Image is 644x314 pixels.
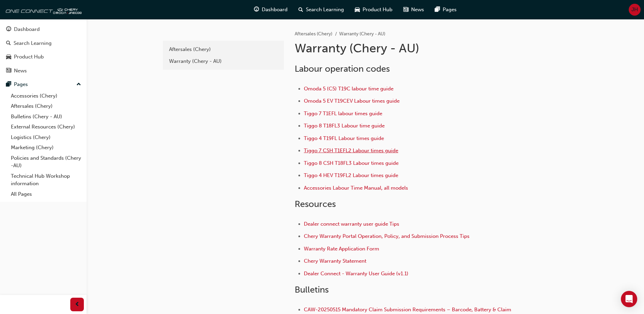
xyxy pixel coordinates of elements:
[8,122,84,132] a: External Resources (Chery)
[262,6,288,14] span: Dashboard
[403,5,408,14] span: news-icon
[3,37,84,50] a: Search Learning
[411,6,424,14] span: News
[14,53,44,61] div: Product Hub
[629,4,641,16] button: JH
[8,111,84,122] a: Bulletins (Chery - AU)
[293,3,349,17] a: search-iconSearch Learning
[355,5,360,14] span: car-icon
[363,6,392,14] span: Product Hub
[3,78,84,91] button: Pages
[304,271,408,277] a: Dealer Connect - Warranty User Guide (v1.1)
[3,65,84,77] a: News
[304,246,379,252] a: Warranty Rate Application Form
[304,258,366,264] a: Chery Warranty Statement
[14,67,27,75] div: News
[6,27,11,33] span: guage-icon
[6,54,11,60] span: car-icon
[3,22,84,78] button: DashboardSearch LearningProduct HubNews
[8,142,84,153] a: Marketing (Chery)
[76,80,81,89] span: up-icon
[443,6,457,14] span: Pages
[349,3,398,17] a: car-iconProduct Hub
[169,46,278,53] div: Aftersales (Chery)
[8,153,84,171] a: Policies and Standards (Chery -AU)
[304,110,382,117] a: Tiggo 7 T1EFL labour times guide
[3,3,81,16] img: oneconnect
[295,41,517,56] h1: Warranty (Chery - AU)
[304,160,399,166] a: Tiggo 8 CSH T18FL3 Labour times guide
[295,64,390,74] span: Labour operation codes
[6,82,11,88] span: pages-icon
[14,25,40,33] div: Dashboard
[339,30,385,38] li: Warranty (Chery - AU)
[75,300,80,309] span: prev-icon
[8,91,84,101] a: Accessories (Chery)
[8,101,84,111] a: Aftersales (Chery)
[14,81,28,88] div: Pages
[166,43,281,55] a: Aftersales (Chery)
[8,189,84,199] a: All Pages
[306,6,344,14] span: Search Learning
[621,291,637,307] div: Open Intercom Messenger
[295,31,332,37] a: Aftersales (Chery)
[8,132,84,143] a: Logistics (Chery)
[398,3,429,17] a: news-iconNews
[249,3,293,17] a: guage-iconDashboard
[8,171,84,189] a: Technical Hub Workshop information
[304,98,400,104] a: Omoda 5 EV T19CEV Labour times guide
[304,123,385,129] a: Tiggo 8 T18FL3 Labour time guide
[3,23,84,36] a: Dashboard
[304,233,470,239] a: Chery Warranty Portal Operation, Policy, and Submission Process Tips
[3,51,84,63] a: Product Hub
[429,3,462,17] a: pages-iconPages
[295,284,329,295] span: Bulletins
[304,86,393,92] a: Omoda 5 (C5) T19C labour time guide
[631,6,638,14] span: JH
[295,199,336,209] span: Resources
[6,68,11,74] span: news-icon
[166,55,281,67] a: Warranty (Chery - AU)
[435,5,440,14] span: pages-icon
[304,221,399,227] a: Dealer connect warranty user guide Tips
[304,147,398,154] a: Tiggo 7 CSH T1EFL2 Labour times guide
[298,5,303,14] span: search-icon
[304,172,398,178] a: Tiggo 4 HEV T19FL2 Labour times guide
[14,39,52,47] div: Search Learning
[304,185,408,191] a: Accessories Labour Time Manual, all models
[169,57,278,65] div: Warranty (Chery - AU)
[6,40,11,47] span: search-icon
[304,135,384,141] a: Tiggo 4 T19FL Labour times guide
[254,5,259,14] span: guage-icon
